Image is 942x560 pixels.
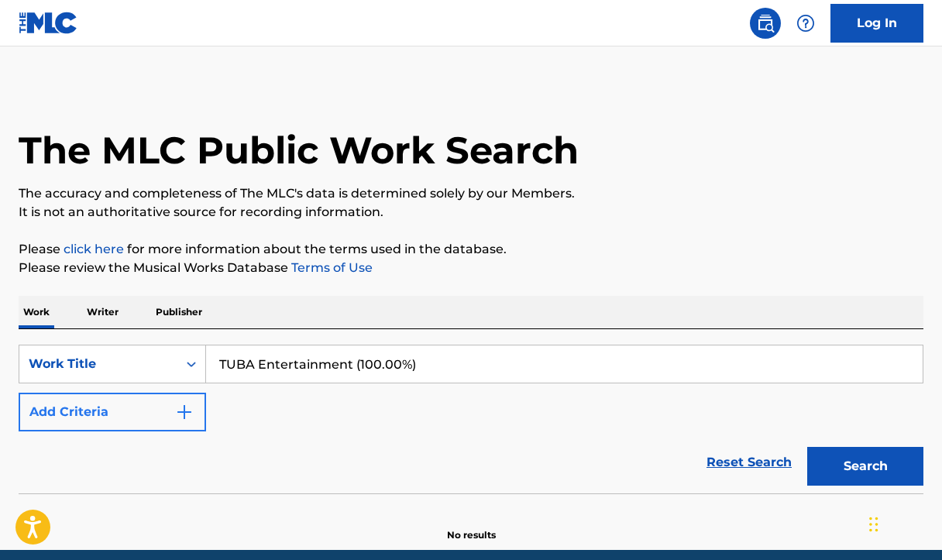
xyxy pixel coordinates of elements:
[19,240,923,259] p: Please for more information about the terms used in the database.
[756,14,775,33] img: search
[175,403,194,421] img: 9d2ae6d4665cec9f34b9.svg
[82,296,123,328] p: Writer
[699,445,799,479] a: Reset Search
[830,4,923,43] a: Log In
[151,296,207,328] p: Publisher
[790,8,821,39] div: Help
[19,259,923,277] p: Please review the Musical Works Database
[19,12,78,34] img: MLC Logo
[19,184,923,203] p: The accuracy and completeness of The MLC's data is determined solely by our Members.
[807,447,923,486] button: Search
[19,296,54,328] p: Work
[19,393,206,431] button: Add Criteria
[19,203,923,222] p: It is not an authoritative source for recording information.
[447,510,496,542] p: No results
[29,355,168,373] div: Work Title
[796,14,815,33] img: help
[288,260,373,275] a: Terms of Use
[869,501,878,548] div: Drag
[19,345,923,493] form: Search Form
[750,8,781,39] a: Public Search
[865,486,942,560] iframe: Chat Widget
[64,242,124,256] a: click here
[19,127,579,173] h1: The MLC Public Work Search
